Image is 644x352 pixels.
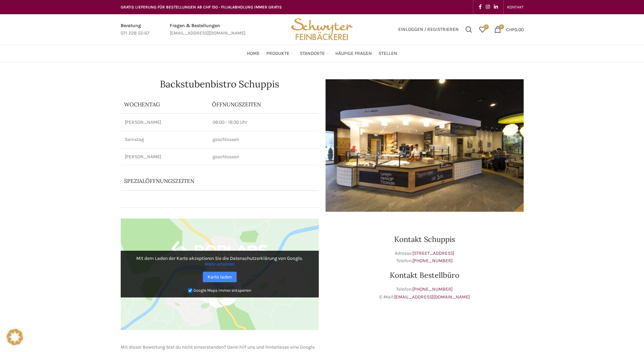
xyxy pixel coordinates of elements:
span: Home [247,50,260,57]
span: 0 [484,24,489,29]
a: Karte laden [203,272,237,282]
h3: Kontakt Schuppis [326,235,524,243]
span: Stellen [379,50,397,57]
a: Infobox link [121,22,149,37]
h3: Kontakt Bestellbüro [326,271,524,279]
p: Samstag [125,136,205,143]
a: Produkte [266,47,293,60]
span: KONTAKT [507,5,524,9]
span: GRATIS LIEFERUNG FÜR BESTELLUNGEN AB CHF 150 - FILIALABHOLUNG IMMER GRATIS [121,5,282,9]
p: [PERSON_NAME] [125,153,205,160]
span: CHF [506,26,515,32]
p: Mit dem Laden der Karte akzeptieren Sie die Datenschutzerklärung von Google. [125,255,314,267]
img: Google Maps [121,219,319,330]
input: Google Maps immer entsperren [188,288,192,293]
a: Home [247,47,260,60]
p: [PERSON_NAME] [125,119,205,126]
a: Stellen [379,47,397,60]
a: Suchen [462,23,476,36]
p: Adresse: Telefon: [326,250,524,265]
a: Einloggen / Registrieren [395,23,462,36]
a: [PHONE_NUMBER] [412,258,453,264]
span: Häufige Fragen [335,50,372,57]
p: Telefon: E-Mail: [326,286,524,301]
div: Main navigation [117,47,527,60]
p: geschlossen [213,153,315,160]
p: Spezialöffnungszeiten [124,177,283,185]
a: Standorte [300,47,329,60]
a: 0 CHF0.00 [491,23,527,36]
span: Standorte [300,50,325,57]
p: Wochentag [124,101,205,108]
p: 06:00 - 16:30 Uhr [213,119,315,126]
a: Häufige Fragen [335,47,372,60]
p: geschlossen [213,136,315,143]
span: Einloggen / Registrieren [398,27,459,32]
bdi: 0.00 [506,26,524,32]
a: [STREET_ADDRESS] [412,250,454,256]
a: Facebook social link [477,2,484,12]
a: [EMAIL_ADDRESS][DOMAIN_NAME] [394,294,470,300]
h1: Backstubenbistro Schuppis [121,79,319,89]
div: Meine Wunschliste [476,23,489,36]
a: Site logo [289,26,355,32]
small: Google Maps immer entsperren [193,288,251,293]
a: KONTAKT [507,0,524,14]
img: Bäckerei Schwyter [289,14,355,45]
a: Instagram social link [484,2,492,12]
a: Linkedin social link [492,2,500,12]
a: [PHONE_NUMBER] [412,286,453,292]
a: Mehr erfahren [205,261,235,267]
a: 0 [476,23,489,36]
p: ÖFFNUNGSZEITEN [212,101,315,108]
a: Infobox link [170,22,245,37]
span: 0 [499,24,504,29]
div: Secondary navigation [504,0,527,14]
span: Produkte [266,50,289,57]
